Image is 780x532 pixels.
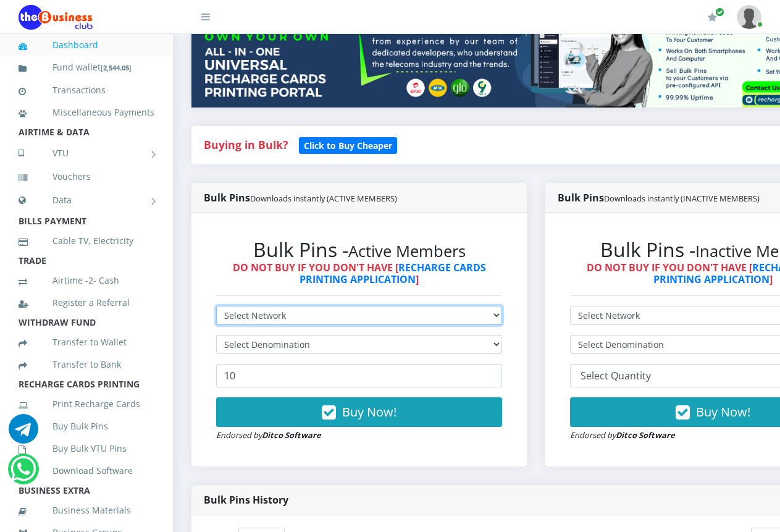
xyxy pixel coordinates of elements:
[19,496,154,525] a: Business Materials
[737,5,761,29] img: User
[19,328,154,357] a: Transfer to Wallet
[19,76,154,104] a: Transactions
[342,403,396,420] span: Buy Now!
[101,63,132,72] small: [ ]
[103,63,129,72] b: 2,544.05
[19,227,154,255] a: Cable TV, Electricity
[19,350,154,379] a: Transfer to Bank
[696,403,750,420] span: Buy Now!
[10,463,36,484] a: Chat for support
[19,390,154,418] a: Print Recharge Cards
[19,53,154,82] a: Fund wallet[2,544.05]
[715,7,724,17] span: Renew/Upgrade Subscription
[616,429,675,441] strong: Ditco Software
[304,140,392,151] b: Click to Buy Cheaper
[299,137,397,152] a: Click to Buy Cheaper
[19,163,154,191] a: Vouchers
[300,261,486,286] a: RECHARGE CARDS PRINTING APPLICATION
[19,412,154,441] a: Buy Bulk Pins
[250,193,397,204] small: Downloads instantly (ACTIVE MEMBERS)
[204,137,288,152] strong: Buying in Bulk?
[558,191,760,205] strong: Bulk Pins
[216,238,502,261] h2: Bulk Pins -
[204,493,288,507] strong: Bulk Pins History
[216,364,502,387] input: Enter Quantity
[604,193,760,204] small: Downloads instantly (INACTIVE MEMBERS)
[204,191,397,205] strong: Bulk Pins
[9,423,38,444] a: Chat for support
[19,31,154,59] a: Dashboard
[570,429,675,441] small: Endorsed by
[19,434,154,463] a: Buy Bulk VTU Pins
[19,266,154,295] a: Airtime -2- Cash
[19,457,154,485] a: Download Software
[348,240,466,262] small: Active Members
[216,397,502,427] button: Buy Now!
[19,5,93,30] img: Logo
[216,429,321,441] small: Endorsed by
[708,12,717,22] i: Renew/Upgrade Subscription
[262,429,321,441] strong: Ditco Software
[19,98,154,127] a: Miscellaneous Payments
[19,185,154,216] a: Data
[19,289,154,317] a: Register a Referral
[233,261,486,286] strong: DO NOT BUY IF YOU DON'T HAVE [ ]
[19,138,154,169] a: VTU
